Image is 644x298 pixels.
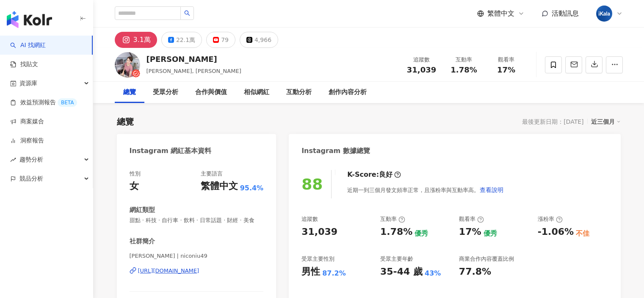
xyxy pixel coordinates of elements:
[10,41,46,50] a: searchAI 找網紅
[130,170,141,178] div: 性別
[10,98,77,107] a: 效益預測報告BETA
[195,87,227,97] div: 合作與價值
[176,34,195,46] div: 22.1萬
[286,87,312,97] div: 互動分析
[201,170,223,178] div: 主要語言
[138,267,199,275] div: [URL][DOMAIN_NAME]
[347,170,401,179] div: K-Score :
[596,6,612,22] img: cropped-ikala-app-icon-2.png
[133,34,151,46] div: 3.1萬
[522,118,583,125] div: 最後更新日期：[DATE]
[379,170,392,179] div: 良好
[484,229,497,238] div: 優秀
[322,269,346,278] div: 87.2%
[347,181,504,198] div: 近期一到三個月發文頻率正常，且漲粉率與互動率高。
[153,87,178,97] div: 受眾分析
[415,229,428,238] div: 優秀
[459,226,481,239] div: 17%
[206,32,235,48] button: 79
[10,117,44,126] a: 商案媒合
[301,255,334,263] div: 受眾主要性別
[459,215,484,223] div: 觀看率
[538,215,563,223] div: 漲粉率
[301,265,320,279] div: 男性
[552,9,579,17] span: 活動訊息
[244,87,269,97] div: 相似網紅
[19,169,43,188] span: 競品分析
[19,150,43,169] span: 趨勢分析
[10,60,38,69] a: 找貼文
[130,217,264,224] span: 甜點 · 科技 · 自行車 · 飲料 · 日常話題 · 財經 · 美食
[406,56,438,64] div: 追蹤數
[240,184,264,193] span: 95.4%
[130,237,155,246] div: 社群簡介
[301,146,370,156] div: Instagram 數據總覽
[479,181,504,198] button: 查看說明
[380,265,423,279] div: 35-44 歲
[146,68,241,74] span: [PERSON_NAME], [PERSON_NAME]
[115,32,157,48] button: 3.1萬
[538,226,574,239] div: -1.06%
[130,252,264,260] span: [PERSON_NAME] | niconiu49
[451,66,477,74] span: 1.78%
[407,65,436,74] span: 31,039
[184,10,190,16] span: search
[490,56,522,64] div: 觀看率
[130,206,155,214] div: 網紅類型
[201,180,238,193] div: 繁體中文
[19,74,37,93] span: 資源庫
[480,187,503,193] span: 查看說明
[240,32,278,48] button: 4,966
[10,157,16,163] span: rise
[130,267,264,275] a: [URL][DOMAIN_NAME]
[10,136,44,145] a: 洞察報告
[7,11,52,28] img: logo
[380,255,413,263] div: 受眾主要年齡
[591,116,621,127] div: 近三個月
[123,87,136,97] div: 總覽
[221,34,229,46] div: 79
[146,54,241,64] div: [PERSON_NAME]
[117,116,134,128] div: 總覽
[459,255,514,263] div: 商業合作內容覆蓋比例
[329,87,367,97] div: 創作內容分析
[459,265,491,279] div: 77.8%
[301,215,318,223] div: 追蹤數
[576,229,589,238] div: 不佳
[115,52,140,78] img: KOL Avatar
[448,56,480,64] div: 互動率
[161,32,202,48] button: 22.1萬
[301,175,323,193] div: 88
[380,215,405,223] div: 互動率
[301,226,337,239] div: 31,039
[130,180,139,193] div: 女
[254,34,271,46] div: 4,966
[425,269,441,278] div: 43%
[487,9,514,18] span: 繁體中文
[130,146,212,156] div: Instagram 網紅基本資料
[497,66,515,74] span: 17%
[380,226,412,239] div: 1.78%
